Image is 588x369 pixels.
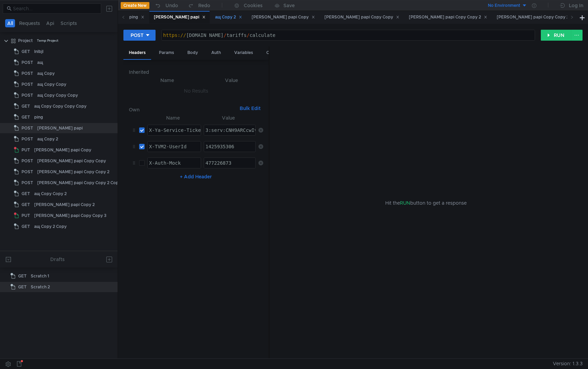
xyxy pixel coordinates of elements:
div: Auth [206,46,226,59]
span: PUT [22,145,30,155]
div: [PERSON_NAME] papi Copy Copy [37,156,106,166]
button: Api [44,19,56,27]
div: ащ [37,57,43,68]
div: [PERSON_NAME] papi Copy Copy 2 Copy [37,178,121,188]
div: [PERSON_NAME] papi Copy Copy 2 Copy [497,14,587,21]
span: POST [22,90,33,100]
div: ping [129,14,144,21]
th: Name [145,114,201,122]
th: Value [200,76,263,84]
div: ащ Copy 2 Copy [34,221,67,232]
button: Create New [121,2,149,9]
span: POST [22,156,33,166]
div: [PERSON_NAME] papi [37,123,83,133]
div: Temp Project [37,36,58,46]
h6: Own [129,106,237,114]
button: Redo [183,0,215,11]
span: GET [22,200,30,210]
button: Undo [149,0,183,11]
div: POST [131,31,144,39]
div: ащ Copy Copy Copy [37,90,78,100]
div: [PERSON_NAME] papi Copy Copy 2 [409,14,487,21]
span: POST [22,68,33,79]
div: ащ Copy Copy 2 [34,189,67,199]
th: Value [201,114,256,122]
div: [PERSON_NAME] papi Copy 2 [34,200,95,210]
span: POST [22,123,33,133]
div: Scratch 1 [31,271,49,281]
span: POST [22,57,33,68]
div: [PERSON_NAME] papi Copy Copy 2 [37,167,109,177]
span: GET [22,112,30,122]
span: PUT [22,210,30,221]
button: + Add Header [177,173,215,181]
span: GET [18,282,27,292]
div: ащ Copy [37,68,55,79]
span: GET [22,189,30,199]
div: ащ Copy 2 [215,14,242,21]
div: ping [34,112,43,122]
div: Params [153,46,179,59]
div: No Environment [488,2,520,9]
span: Version: 1.3.3 [553,359,583,369]
div: Other [261,46,283,59]
h6: Inherited [129,68,263,76]
th: Name [134,76,200,84]
div: lnlbjl [34,46,43,57]
div: Variables [229,46,258,59]
div: [PERSON_NAME] papi Copy Copy [324,14,399,21]
input: Search... [13,5,97,12]
button: RUN [541,30,571,41]
button: Scripts [58,19,79,27]
span: POST [22,134,33,144]
span: POST [22,79,33,90]
div: Scratch 2 [31,282,50,292]
span: GET [22,221,30,232]
button: Bulk Edit [237,104,263,112]
div: Headers [123,46,151,60]
button: POST [123,30,156,41]
div: Body [182,46,203,59]
div: ащ Copy Copy Copy Copy [34,101,86,111]
nz-embed-empty: No Results [184,88,208,94]
div: [PERSON_NAME] papi Copy [34,145,91,155]
button: Requests [17,19,42,27]
button: All [5,19,15,27]
span: GET [18,271,27,281]
span: GET [22,46,30,57]
span: POST [22,178,33,188]
div: Drafts [50,255,65,263]
div: Project [18,36,33,46]
div: Save [283,3,295,8]
div: Cookies [244,1,263,10]
div: Log In [569,1,583,10]
div: [PERSON_NAME] papi Copy [252,14,315,21]
span: GET [22,101,30,111]
span: Hit the button to get a response [385,199,467,207]
span: POST [22,167,33,177]
div: Redo [198,1,210,10]
div: ащ Copy 2 [37,134,58,144]
div: [PERSON_NAME] papi [154,14,205,21]
div: [PERSON_NAME] papi Copy Copy 3 [34,210,106,221]
div: ащ Copy Copy [37,79,66,90]
div: Undo [165,1,178,10]
span: RUN [400,200,410,206]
